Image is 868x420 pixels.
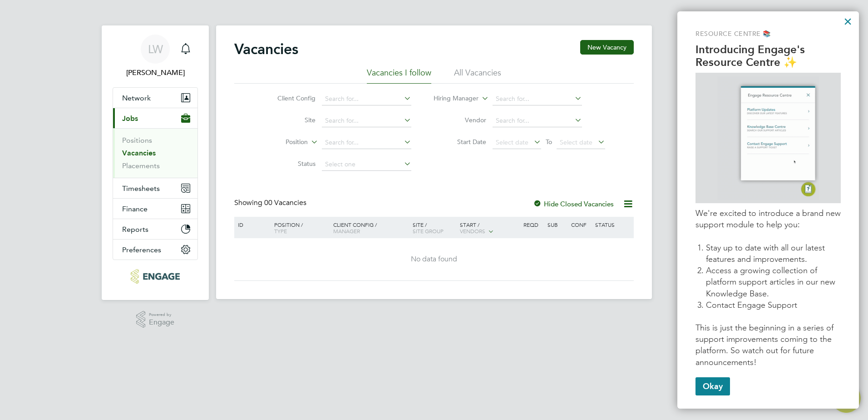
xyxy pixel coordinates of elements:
[458,217,521,240] div: Start /
[322,115,411,127] input: Search for...
[322,93,411,105] input: Search for...
[264,198,306,207] span: 00 Vacancies
[122,225,148,234] span: Reports
[122,149,156,157] a: Vacancies
[122,94,151,102] span: Network
[593,217,632,232] div: Status
[131,269,179,284] img: aoc-logo-retina.png
[545,217,569,232] div: Sub
[560,138,592,146] span: Select date
[493,115,582,127] input: Search for...
[496,138,528,146] span: Select date
[706,300,841,311] li: Contact Engage Support
[122,136,152,145] a: Positions
[434,116,486,124] label: Vendor
[533,200,614,208] label: Hide Closed Vacancies
[333,227,360,235] span: Manager
[493,93,582,105] input: Search for...
[148,43,163,55] span: LW
[256,138,308,147] label: Position
[149,311,174,319] span: Powered by
[695,377,730,395] button: Okay
[234,198,308,208] div: Showing
[113,67,198,78] span: Laura White
[717,76,819,200] img: GIF of Resource Centre being opened
[122,184,160,193] span: Timesheets
[426,94,478,103] label: Hiring Manager
[267,217,331,239] div: Position /
[569,217,592,232] div: Conf
[236,255,632,264] div: No data found
[413,227,444,235] span: Site Group
[263,116,316,124] label: Site
[410,217,458,239] div: Site /
[122,161,160,170] a: Placements
[274,227,287,235] span: Type
[843,14,852,29] button: Close
[331,217,410,239] div: Client Config /
[367,67,431,84] li: Vacancies I follow
[102,25,209,300] nav: Main navigation
[113,35,198,78] a: Go to account details
[695,43,841,56] p: Introducing Engage's
[521,217,545,232] div: Reqd
[543,136,555,148] span: To
[122,114,138,123] span: Jobs
[695,30,841,39] p: Resource Centre 📚
[695,56,841,69] p: Resource Centre ✨
[149,319,174,326] span: Engage
[460,227,485,235] span: Vendors
[263,94,316,102] label: Client Config
[234,40,298,58] h2: Vacancies
[454,67,501,84] li: All Vacancies
[263,160,316,168] label: Status
[113,269,198,284] a: Go to home page
[695,322,841,368] p: This is just the beginning in a series of support improvements coming to the platform. So watch o...
[706,265,841,300] li: Access a growing collection of platform support articles in our new Knowledge Base.
[322,158,411,171] input: Select one
[706,242,841,265] li: Stay up to date with all our latest features and improvements.
[122,205,148,213] span: Finance
[695,208,841,230] p: We're excited to introduce a brand new support module to help you:
[434,138,486,146] label: Start Date
[122,245,161,254] span: Preferences
[236,217,267,232] div: ID
[580,40,634,55] button: New Vacancy
[322,136,411,149] input: Search for...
